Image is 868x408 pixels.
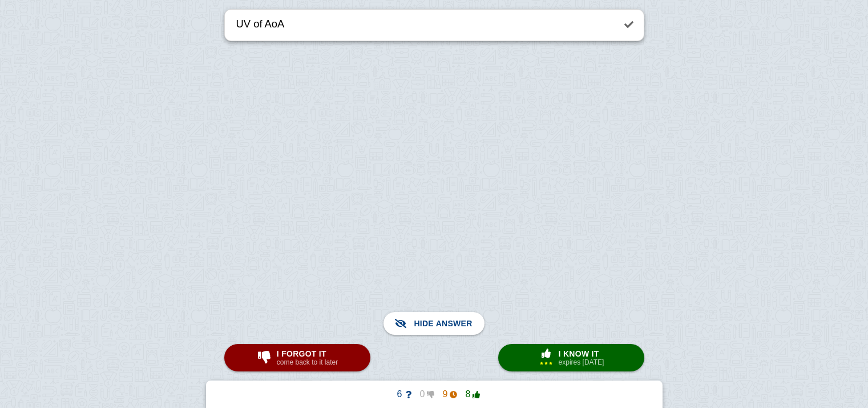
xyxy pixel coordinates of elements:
[457,389,480,399] span: 8
[277,349,338,358] span: I forgot it
[224,344,370,371] button: I forgot itcome back to it later
[383,312,484,335] button: Hide answer
[277,358,338,366] small: come back to it later
[380,385,489,403] button: 6098
[411,389,434,399] span: 0
[559,358,604,366] small: expires [DATE]
[498,344,644,371] button: I know itexpires [DATE]
[434,389,457,399] span: 9
[234,10,614,41] textarea: UV of AoA
[559,349,604,358] span: I know it
[389,389,411,399] span: 6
